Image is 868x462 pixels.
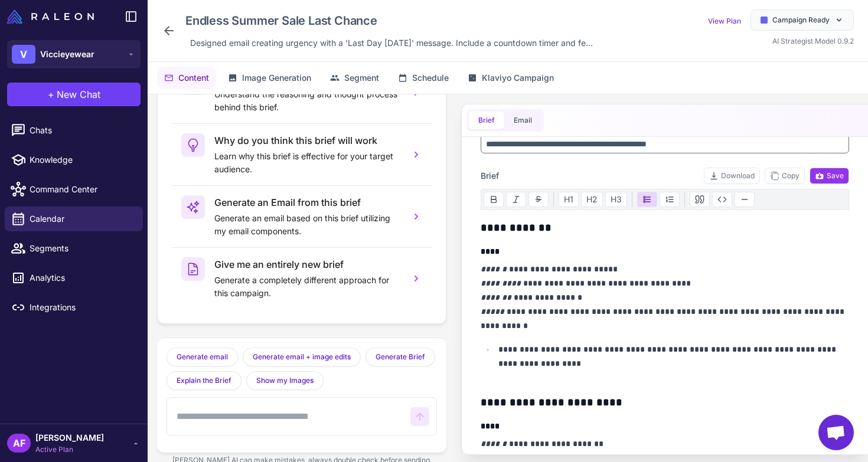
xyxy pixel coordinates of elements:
span: Designed email creating urgency with a 'Last Day [DATE]' message. Include a countdown timer and f... [190,37,593,50]
span: Campaign Ready [772,15,830,25]
h3: Give me an entirely new brief [214,257,401,271]
span: Show my Images [256,375,314,386]
h3: Generate an Email from this brief [214,195,401,209]
span: Calendar [30,212,133,225]
button: H1 [559,192,579,207]
button: H3 [605,192,627,207]
button: Generate Brief [366,348,435,366]
div: AF [7,434,31,453]
button: Generate email + image edits [243,348,361,366]
button: Explain the Brief [167,371,242,390]
a: Segments [5,236,143,261]
span: Explain the Brief [177,375,231,386]
span: Command Center [30,183,133,196]
p: Learn why this brief is effective for your target audience. [214,150,401,176]
div: Click to edit campaign name [181,9,598,32]
button: Show my Images [246,371,324,390]
span: + [48,87,54,101]
button: Segment [323,67,386,89]
img: Raleon Logo [7,9,94,24]
span: Brief [481,169,499,182]
span: Chats [30,124,133,137]
a: Knowledge [5,148,143,172]
span: Schedule [412,71,449,84]
div: V [12,45,35,64]
span: [PERSON_NAME] [35,431,104,444]
p: Generate an email based on this brief utilizing my email components. [214,212,401,238]
span: Viccieyewear [40,48,94,61]
span: Active Plan [35,444,104,455]
p: Generate a completely different approach for this campaign. [214,274,401,300]
span: Save [815,171,844,181]
a: Chats [5,118,143,143]
button: Download [704,168,760,184]
span: New Chat [57,87,100,101]
button: Image Generation [221,67,318,89]
button: +New Chat [7,83,141,106]
span: Content [178,71,209,84]
button: Brief [469,112,504,129]
a: View Plan [708,17,741,25]
span: Generate email + image edits [253,352,351,362]
span: Analytics [30,271,133,284]
span: AI Strategist Model 0.9.2 [772,37,854,45]
a: Analytics [5,266,143,290]
button: VViccieyewear [7,40,141,68]
a: Open chat [818,415,854,450]
span: Integrations [30,301,133,314]
a: Command Center [5,177,143,202]
span: Generate Brief [376,352,425,362]
span: Generate email [177,352,228,362]
button: Save [810,168,849,184]
button: Content [157,67,216,89]
h3: Why do you think this brief will work [214,133,401,148]
button: Schedule [391,67,456,89]
button: Klaviyo Campaign [461,67,561,89]
a: Integrations [5,295,143,320]
span: Klaviyo Campaign [482,71,554,84]
button: Generate email [167,348,238,366]
button: Copy [765,168,805,184]
div: Click to edit description [185,34,598,52]
span: Image Generation [242,71,311,84]
button: H2 [581,192,603,207]
p: Understand the reasoning and thought process behind this brief. [214,88,401,114]
button: Email [504,112,541,129]
span: Segments [30,242,133,255]
span: Segment [344,71,379,84]
span: Copy [770,171,800,181]
a: Calendar [5,207,143,231]
span: Knowledge [30,153,133,166]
